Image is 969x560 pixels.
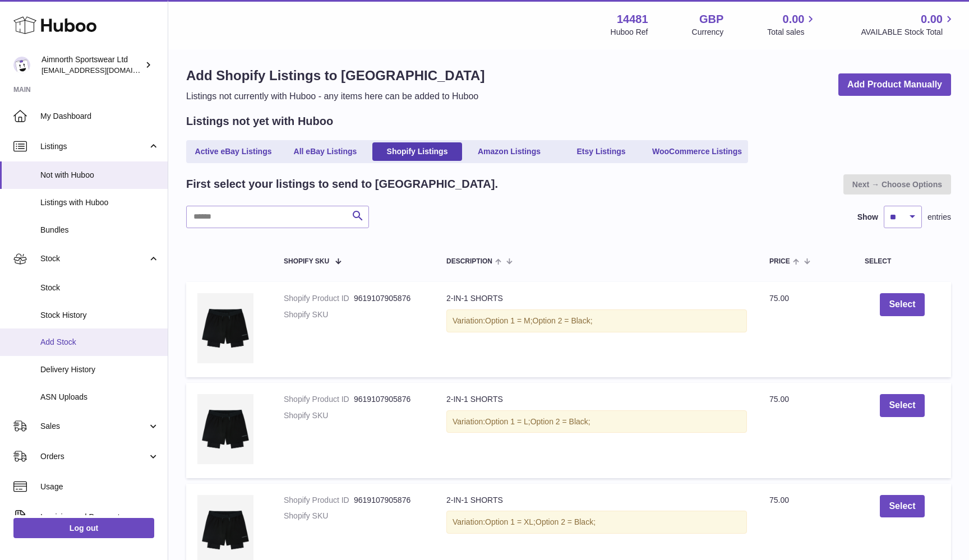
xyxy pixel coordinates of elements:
[880,394,924,417] button: Select
[197,394,253,464] img: AIMNORTH_2_IN_1_SHORTS_BLACK_Front.jpg
[40,310,159,321] span: Stock History
[186,90,484,103] p: Listings not currently with Huboo - any items here can be added to Huboo
[928,212,951,223] span: entries
[699,12,723,27] strong: GBP
[446,258,492,265] span: Description
[188,142,278,161] a: Active eBay Listings
[280,142,370,161] a: All eBay Listings
[769,395,789,404] span: 75.00
[648,142,746,161] a: WooCommerce Listings
[284,293,354,304] dt: Shopify Product ID
[186,67,484,85] h1: Add Shopify Listings to [GEOGRAPHIC_DATA]
[41,66,165,75] span: [EMAIL_ADDRESS][DOMAIN_NAME]
[767,12,817,38] a: 0.00 Total sales
[284,309,354,320] dt: Shopify SKU
[865,258,940,265] div: Select
[880,293,924,316] button: Select
[13,57,30,73] img: hello@aimnorth.co.uk
[186,114,333,129] h2: Listings not yet with Huboo
[857,212,878,223] label: Show
[186,177,498,192] h2: First select your listings to send to [GEOGRAPHIC_DATA].
[536,517,596,526] span: Option 2 = Black;
[485,316,532,325] span: Option 1 = M;
[197,293,253,363] img: AIMNORTH_2_IN_1_SHORTS_BLACK_Front.jpg
[40,482,159,492] span: Usage
[40,253,147,264] span: Stock
[284,394,354,405] dt: Shopify Product ID
[372,142,462,161] a: Shopify Listings
[40,364,159,375] span: Delivery History
[40,197,159,208] span: Listings with Huboo
[40,337,159,348] span: Add Stock
[13,518,154,538] a: Log out
[769,294,789,303] span: 75.00
[40,141,147,152] span: Listings
[446,394,747,405] div: 2-IN-1 SHORTS
[485,517,536,526] span: Option 1 = XL;
[40,283,159,293] span: Stock
[40,451,147,462] span: Orders
[769,496,789,505] span: 75.00
[446,495,747,506] div: 2-IN-1 SHORTS
[354,394,424,405] dd: 9619107905876
[284,511,354,521] dt: Shopify SKU
[880,495,924,518] button: Select
[40,421,147,432] span: Sales
[692,27,724,38] div: Currency
[446,410,747,433] div: Variation:
[40,392,159,402] span: ASN Uploads
[556,142,646,161] a: Etsy Listings
[354,495,424,506] dd: 9619107905876
[284,495,354,506] dt: Shopify Product ID
[354,293,424,304] dd: 9619107905876
[446,511,747,534] div: Variation:
[861,12,956,38] a: 0.00 AVAILABLE Stock Total
[921,12,943,27] span: 0.00
[446,309,747,332] div: Variation:
[464,142,554,161] a: Amazon Listings
[611,27,648,38] div: Huboo Ref
[40,170,159,181] span: Not with Huboo
[446,293,747,304] div: 2-IN-1 SHORTS
[41,54,142,76] div: Aimnorth Sportswear Ltd
[533,316,593,325] span: Option 2 = Black;
[40,111,159,122] span: My Dashboard
[861,27,956,38] span: AVAILABLE Stock Total
[485,417,530,426] span: Option 1 = L;
[40,512,147,522] span: Invoicing and Payments
[783,12,805,27] span: 0.00
[284,258,329,265] span: Shopify SKU
[617,12,648,27] strong: 14481
[284,410,354,421] dt: Shopify SKU
[769,258,790,265] span: Price
[767,27,817,38] span: Total sales
[530,417,590,426] span: Option 2 = Black;
[40,225,159,235] span: Bundles
[838,73,951,96] a: Add Product Manually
